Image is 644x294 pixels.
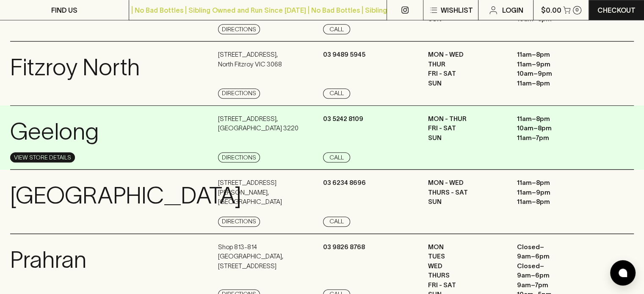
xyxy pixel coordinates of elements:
[218,88,260,99] a: Directions
[428,178,504,188] p: MON - WED
[218,242,321,271] p: Shop 813-814 [GEOGRAPHIC_DATA] , [STREET_ADDRESS]
[428,188,504,198] p: THURS - SAT
[10,50,140,85] p: Fitzroy North
[323,24,350,34] a: Call
[517,133,593,143] p: 11am – 7pm
[10,242,86,278] p: Prahran
[428,133,504,143] p: SUN
[517,188,593,198] p: 11am – 9pm
[10,152,75,162] a: View Store Details
[218,50,282,69] p: [STREET_ADDRESS] , North Fitzroy VIC 3068
[323,88,350,99] a: Call
[517,271,593,280] p: 9am – 6pm
[575,8,579,12] p: 0
[51,5,77,15] p: FIND US
[428,79,504,88] p: SUN
[428,114,504,124] p: MON - THUR
[517,60,593,69] p: 11am – 9pm
[323,217,350,227] a: Call
[323,242,365,252] p: 03 9826 8768
[428,280,504,290] p: FRI - SAT
[428,50,504,60] p: MON - WED
[10,114,99,149] p: Geelong
[428,261,504,271] p: WED
[619,269,627,277] img: bubble-icon
[517,50,593,60] p: 11am – 8pm
[517,114,593,124] p: 11am – 8pm
[323,114,363,124] p: 03 5242 8109
[323,152,350,162] a: Call
[218,114,299,133] p: [STREET_ADDRESS] , [GEOGRAPHIC_DATA] 3220
[428,69,504,79] p: FRI - SAT
[428,252,504,261] p: TUES
[517,197,593,207] p: 11am – 8pm
[517,178,593,188] p: 11am – 8pm
[517,252,593,261] p: 9am – 6pm
[218,178,321,207] p: [STREET_ADDRESS][PERSON_NAME] , [GEOGRAPHIC_DATA]
[517,69,593,79] p: 10am – 9pm
[323,178,366,188] p: 03 6234 8696
[428,271,504,280] p: THURS
[597,5,636,15] p: Checkout
[218,24,260,34] a: Directions
[323,50,365,60] p: 03 9489 5945
[428,197,504,207] p: SUN
[428,124,504,133] p: FRI - SAT
[517,280,593,290] p: 9am – 7pm
[428,242,504,252] p: MON
[517,242,593,252] p: Closed –
[10,178,241,213] p: [GEOGRAPHIC_DATA]
[218,217,260,227] a: Directions
[517,79,593,88] p: 11am – 8pm
[517,124,593,133] p: 10am – 8pm
[428,60,504,69] p: THUR
[440,5,473,15] p: Wishlist
[502,5,523,15] p: Login
[218,152,260,162] a: Directions
[541,5,561,15] p: $0.00
[517,261,593,271] p: Closed –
